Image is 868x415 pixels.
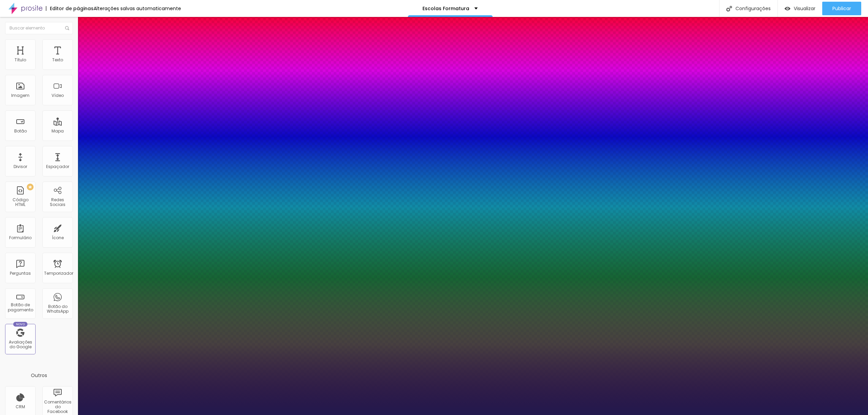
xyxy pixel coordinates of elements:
[785,6,790,12] img: view-1.svg
[52,235,64,241] font: Ícone
[9,339,32,350] font: Avaliações do Google
[11,92,29,98] font: Imagem
[44,270,73,276] font: Temporizador
[13,197,28,207] font: Código HTML
[52,128,64,134] font: Mapa
[14,128,27,134] font: Botão
[726,6,732,12] img: Ícone
[52,57,63,63] font: Texto
[422,5,469,12] font: Escolas Formatura
[50,5,94,12] font: Editor de páginas
[16,404,25,410] font: CRM
[9,235,32,241] font: Formulário
[735,5,771,12] font: Configurações
[46,164,69,169] font: Espaçador
[15,57,26,63] font: Título
[10,270,31,276] font: Perguntas
[44,399,72,415] font: Comentários do Facebook
[52,92,64,98] font: Vídeo
[16,322,25,326] font: Novo
[822,2,861,15] button: Publicar
[5,22,73,34] input: Buscar elemento
[65,26,69,30] img: Ícone
[8,302,33,312] font: Botão de pagamento
[14,164,27,169] font: Divisor
[94,5,181,12] font: Alterações salvas automaticamente
[832,5,851,12] font: Publicar
[778,2,822,15] button: Visualizar
[47,304,68,314] font: Botão do WhatsApp
[794,5,815,12] font: Visualizar
[50,197,65,207] font: Redes Sociais
[31,372,47,379] font: Outros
